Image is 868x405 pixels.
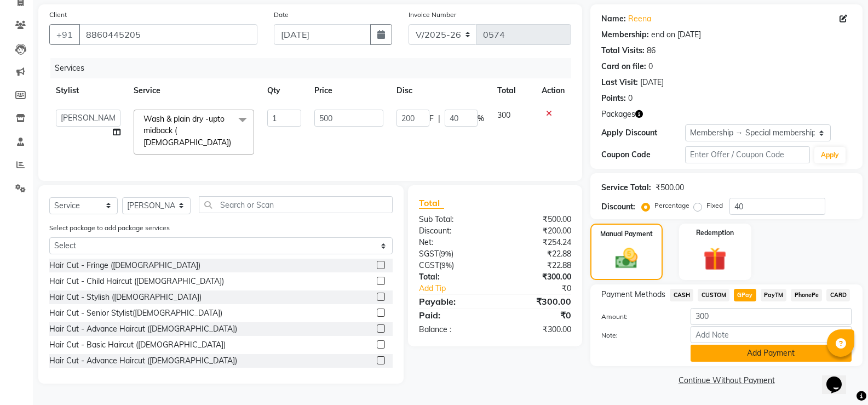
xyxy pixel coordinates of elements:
[495,295,579,308] div: ₹300.00
[600,229,653,239] label: Manual Payment
[411,260,495,271] div: ( )
[601,45,645,56] div: Total Visits:
[419,260,439,270] span: CGST
[656,182,684,193] div: ₹500.00
[49,10,67,20] label: Client
[478,113,484,124] span: %
[651,29,701,41] div: end on [DATE]
[49,292,202,303] div: Hair Cut - Stylish ([DEMOGRAPHIC_DATA])
[411,309,495,322] div: Paid:
[495,237,579,248] div: ₹254.24
[628,93,633,104] div: 0
[601,149,685,161] div: Coupon Code
[411,248,495,260] div: ( )
[495,309,579,322] div: ₹0
[429,113,434,124] span: F
[390,78,491,103] th: Disc
[601,182,651,193] div: Service Total:
[49,307,222,319] div: Hair Cut - Senior Stylist([DEMOGRAPHIC_DATA])
[143,114,231,147] span: Wash & plain dry -upto midback ( [DEMOGRAPHIC_DATA])
[601,93,626,104] div: Points:
[308,78,389,103] th: Price
[601,13,626,25] div: Name:
[648,61,653,72] div: 0
[411,214,495,225] div: Sub Total:
[698,289,729,301] span: CUSTOM
[411,225,495,237] div: Discount:
[640,77,664,88] div: [DATE]
[608,246,645,271] img: _cash.svg
[49,276,224,287] div: Hair Cut - Child Haircut ([DEMOGRAPHIC_DATA])
[438,113,440,124] span: |
[691,308,852,325] input: Amount
[593,375,860,386] a: Continue Without Payment
[411,283,509,294] a: Add Tip
[411,237,495,248] div: Net:
[761,289,787,301] span: PayTM
[822,361,857,394] iframe: chat widget
[49,24,80,45] button: +91
[441,249,451,258] span: 9%
[49,355,237,367] div: Hair Cut - Advance Haircut ([DEMOGRAPHIC_DATA])
[274,10,289,20] label: Date
[685,146,810,163] input: Enter Offer / Coupon Code
[49,223,170,233] label: Select package to add package services
[826,289,850,301] span: CARD
[497,110,510,120] span: 300
[199,196,393,213] input: Search or Scan
[601,109,635,120] span: Packages
[411,324,495,335] div: Balance :
[791,289,822,301] span: PhonePe
[654,201,689,210] label: Percentage
[49,260,200,271] div: Hair Cut - Fringe ([DEMOGRAPHIC_DATA])
[696,228,734,238] label: Redemption
[495,260,579,271] div: ₹22.88
[49,323,237,335] div: Hair Cut - Advance Haircut ([DEMOGRAPHIC_DATA])
[127,78,261,103] th: Service
[419,249,439,259] span: SGST
[670,289,693,301] span: CASH
[706,201,723,210] label: Fixed
[231,138,236,147] a: x
[601,201,635,213] div: Discount:
[411,271,495,283] div: Total:
[601,29,649,41] div: Membership:
[535,78,571,103] th: Action
[495,324,579,335] div: ₹300.00
[601,127,685,139] div: Apply Discount
[419,197,444,209] span: Total
[409,10,456,20] label: Invoice Number
[495,225,579,237] div: ₹200.00
[696,244,734,273] img: _gift.svg
[593,312,682,322] label: Amount:
[79,24,257,45] input: Search by Name/Mobile/Email/Code
[691,326,852,343] input: Add Note
[495,271,579,283] div: ₹300.00
[50,58,579,78] div: Services
[411,295,495,308] div: Payable:
[601,77,638,88] div: Last Visit:
[495,248,579,260] div: ₹22.88
[628,13,651,25] a: Reena
[49,339,226,351] div: Hair Cut - Basic Haircut ([DEMOGRAPHIC_DATA])
[593,330,682,340] label: Note:
[491,78,536,103] th: Total
[509,283,579,294] div: ₹0
[261,78,308,103] th: Qty
[601,61,646,72] div: Card on file:
[734,289,756,301] span: GPay
[647,45,656,56] div: 86
[814,147,846,163] button: Apply
[441,261,452,270] span: 9%
[495,214,579,225] div: ₹500.00
[49,78,127,103] th: Stylist
[601,289,665,300] span: Payment Methods
[691,345,852,362] button: Add Payment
